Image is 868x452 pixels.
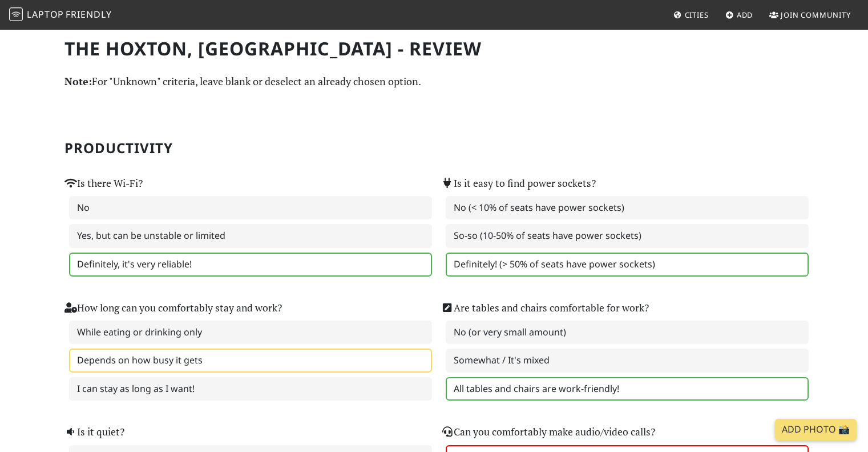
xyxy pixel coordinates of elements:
[446,349,809,373] label: Somewhat / It's mixed
[446,377,809,401] label: All tables and chairs are work-friendly!
[69,349,432,373] label: Depends on how busy it gets
[781,10,851,20] span: Join Community
[9,5,112,25] a: LaptopFriendly LaptopFriendly
[64,300,282,316] label: How long can you comfortably stay and work?
[446,196,809,220] label: No (< 10% of seats have power sockets)
[64,424,124,440] label: Is it quiet?
[446,224,809,248] label: So-so (10-50% of seats have power sockets)
[64,74,92,88] strong: Note:
[737,10,753,20] span: Add
[441,424,655,440] label: Can you comfortably make audio/video calls?
[9,7,23,21] img: LaptopFriendly
[765,5,855,25] a: Join Community
[441,300,649,316] label: Are tables and chairs comfortable for work?
[685,10,709,20] span: Cities
[775,419,857,441] a: Add Photo 📸
[446,321,809,345] label: No (or very small amount)
[66,8,111,21] span: Friendly
[69,196,432,220] label: No
[64,140,804,157] h2: Productivity
[446,253,809,277] label: Definitely! (> 50% of seats have power sockets)
[721,5,758,25] a: Add
[69,377,432,401] label: I can stay as long as I want!
[27,8,64,21] span: Laptop
[64,38,804,59] h1: The Hoxton, [GEOGRAPHIC_DATA] - Review
[669,5,713,25] a: Cities
[64,175,143,191] label: Is there Wi-Fi?
[441,175,596,191] label: Is it easy to find power sockets?
[69,253,432,277] label: Definitely, it's very reliable!
[64,73,804,90] p: For "Unknown" criteria, leave blank or deselect an already chosen option.
[69,321,432,345] label: While eating or drinking only
[69,224,432,248] label: Yes, but can be unstable or limited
